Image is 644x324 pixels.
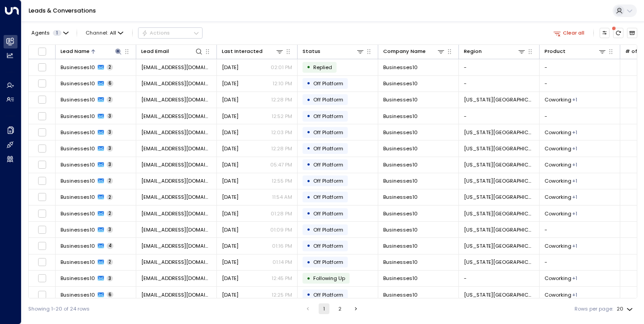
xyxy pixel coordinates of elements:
[540,222,620,237] td: -
[222,80,238,87] span: May 26, 2025
[141,258,212,266] span: support@businesses10.com
[222,242,238,250] span: Jun 13, 2025
[107,113,113,119] span: 3
[141,177,212,184] span: support@businesses10.com
[141,113,212,120] span: support@businesses10.com
[545,242,571,250] span: Coworking
[307,207,311,219] div: •
[464,129,534,136] span: New York City
[107,96,113,103] span: 2
[303,47,320,56] div: Status
[222,193,238,201] span: Jun 06, 2025
[271,210,292,217] p: 01:28 PM
[107,129,113,136] span: 3
[464,96,534,103] span: New York City
[572,242,577,250] div: Office
[464,291,534,298] span: New York City
[383,96,418,103] span: Businesses10
[61,145,95,152] span: Businesses10
[107,64,113,70] span: 2
[313,258,343,266] span: Off Platform
[545,210,571,217] span: Coworking
[464,193,534,201] span: New York City
[383,47,426,56] div: Company Name
[540,108,620,124] td: -
[38,144,47,153] span: Toggle select row
[545,177,571,184] span: Coworking
[107,259,113,265] span: 2
[459,271,540,286] td: -
[61,80,95,87] span: Businesses10
[270,161,292,168] p: 05:47 PM
[222,210,238,217] span: Jun 13, 2025
[307,61,311,73] div: •
[141,47,203,56] div: Lead Email
[107,292,113,298] span: 6
[307,142,311,154] div: •
[572,177,577,184] div: Office
[313,193,343,201] span: Off Platform
[464,258,534,266] span: New York City
[464,226,534,233] span: New York City
[572,161,577,168] div: Office
[335,303,346,314] button: Go to page 2
[545,96,571,103] span: Coworking
[464,47,526,56] div: Region
[141,161,212,168] span: support@businesses10.com
[464,145,534,152] span: New York City
[313,64,332,71] span: Replied
[61,47,90,56] div: Lead Name
[222,113,238,120] span: Jun 16, 2025
[61,129,95,136] span: Businesses10
[383,47,445,56] div: Company Name
[271,145,292,152] p: 12:28 PM
[38,209,47,218] span: Toggle select row
[222,177,238,184] span: Jun 05, 2025
[464,210,534,217] span: New York City
[464,161,534,168] span: New York City
[222,96,238,103] span: Jun 08, 2025
[38,128,47,137] span: Toggle select row
[38,290,47,299] span: Toggle select row
[319,303,329,314] button: page 1
[307,272,311,285] div: •
[383,113,418,120] span: Businesses10
[272,177,292,184] p: 12:55 PM
[38,79,47,88] span: Toggle select row
[61,193,95,201] span: Businesses10
[307,240,311,252] div: •
[222,47,284,56] div: Last Interacted
[107,194,113,201] span: 2
[572,96,577,103] div: Office
[313,129,343,136] span: Off Platform
[302,303,362,314] nav: pagination navigation
[545,161,571,168] span: Coworking
[303,47,364,56] div: Status
[307,223,311,236] div: •
[540,76,620,92] td: -
[141,96,212,103] span: support@businesses10.com
[572,193,577,201] div: Office
[383,291,418,298] span: Businesses10
[270,226,292,233] p: 01:09 PM
[38,112,47,121] span: Toggle select row
[31,31,50,35] span: Agents
[572,210,577,217] div: Office
[307,256,311,268] div: •
[545,275,571,282] span: Coworking
[141,64,212,71] span: support@businesses10.com
[464,47,482,56] div: Region
[575,305,613,313] label: Rows per page:
[272,258,292,266] p: 01:14 PM
[313,177,343,184] span: Off Platform
[307,289,311,301] div: •
[459,76,540,92] td: -
[110,30,116,36] span: All
[307,77,311,89] div: •
[61,113,95,120] span: Businesses10
[53,30,61,36] span: 1
[464,242,534,250] span: New York City
[272,193,292,201] p: 11:54 AM
[307,126,311,138] div: •
[222,64,238,71] span: Aug 11, 2025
